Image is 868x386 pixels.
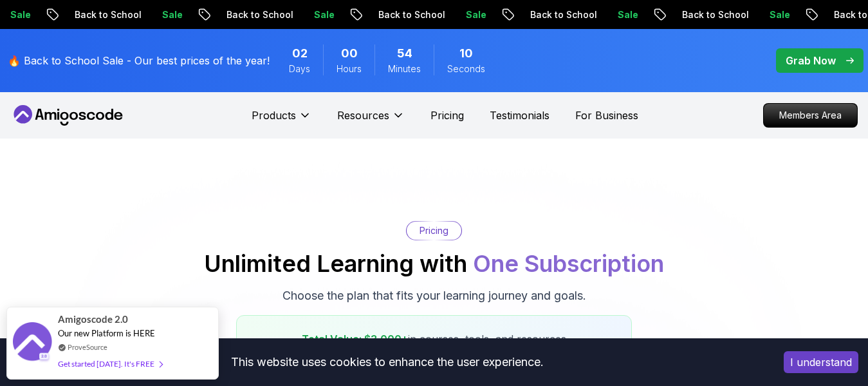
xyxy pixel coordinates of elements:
span: One Subscription [473,249,664,278]
button: Resources [337,108,405,133]
p: Sale [607,8,649,21]
p: Back to School [672,8,759,21]
div: Get started [DATE]. It's FREE [58,356,162,371]
a: For Business [575,108,638,123]
h2: Unlimited Learning with [204,251,664,276]
span: 54 Minutes [397,44,412,63]
div: This website uses cookies to enhance the user experience. [10,348,764,376]
span: Minutes [388,63,421,75]
p: Products [252,108,296,123]
p: in courses, tools, and resources [252,331,616,347]
p: Back to School [64,8,152,21]
p: Back to School [520,8,607,21]
p: Pricing [420,224,448,237]
p: Back to School [216,8,304,21]
a: ProveSource [68,342,107,352]
span: Total Value: $3,000+ [302,333,408,345]
span: 0 Hours [341,44,358,63]
a: Pricing [430,108,464,123]
span: 10 Seconds [459,44,473,63]
p: 🔥 Back to School Sale - Our best prices of the year! [8,53,270,68]
a: Members Area [763,103,858,128]
p: Back to School [368,8,456,21]
p: Members Area [764,104,857,127]
p: Sale [759,8,800,21]
span: 2 Days [292,44,308,63]
span: Seconds [447,63,485,75]
img: provesource social proof notification image [13,322,51,364]
span: Our new Platform is HERE [58,328,155,338]
p: Choose the plan that fits your learning journey and goals. [282,287,586,305]
button: Products [252,108,311,133]
p: Sale [152,8,193,21]
p: Sale [456,8,497,21]
button: Accept cookies [784,351,858,373]
p: Resources [337,108,389,123]
p: Grab Now [786,53,836,68]
span: Days [289,63,310,75]
p: Sale [304,8,345,21]
span: Amigoscode 2.0 [58,312,128,327]
a: Testimonials [490,108,549,123]
span: Hours [337,63,362,75]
